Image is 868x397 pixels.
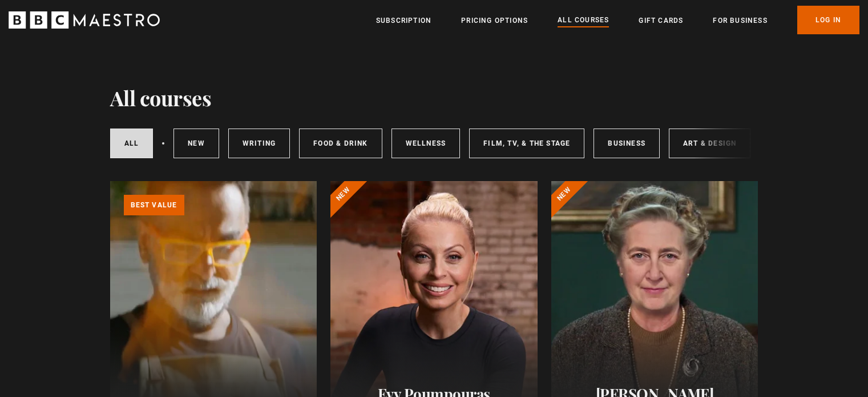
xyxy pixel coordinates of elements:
a: For business [713,15,767,26]
a: Art & Design [669,129,750,158]
a: Writing [228,129,290,158]
a: Food & Drink [299,129,382,158]
a: New [173,129,219,158]
svg: BBC Maestro [9,11,160,29]
a: Pricing Options [461,15,528,26]
a: Film, TV, & The Stage [469,129,584,158]
a: Subscription [376,15,431,26]
a: Log In [797,6,859,34]
nav: Primary [376,6,859,34]
a: Gift Cards [639,15,683,26]
h1: All courses [110,86,212,110]
a: All [110,129,154,158]
a: All Courses [558,14,609,27]
p: Best value [124,195,184,215]
a: Wellness [391,129,461,158]
a: Business [594,129,660,158]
